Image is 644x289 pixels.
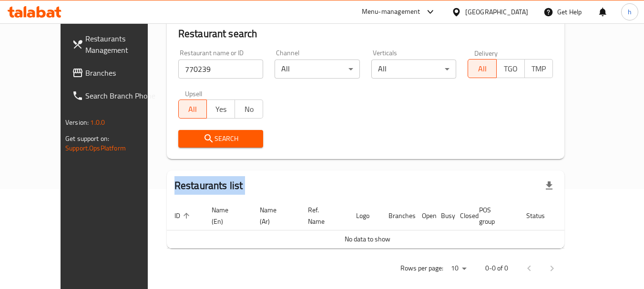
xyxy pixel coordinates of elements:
button: All [468,59,496,78]
label: Delivery [474,50,498,56]
span: Search [186,133,256,145]
div: [GEOGRAPHIC_DATA] [465,7,528,17]
span: No data to show [345,233,390,245]
span: POS group [479,204,507,227]
a: Branches [64,61,168,84]
span: All [183,102,203,116]
span: Version: [65,116,89,129]
span: ID [174,210,193,221]
span: Search Branch Phone [85,90,161,101]
div: All [371,60,457,79]
p: Rows per page: [400,262,443,274]
h2: Restaurant search [178,27,553,41]
span: Get support on: [65,132,109,145]
input: Search for restaurant name or ID.. [178,60,264,79]
th: Logo [348,201,381,230]
button: All [178,100,207,119]
div: Export file [538,174,561,197]
button: TGO [496,59,525,78]
a: Search Branch Phone [64,84,168,107]
button: TMP [524,59,553,78]
div: Menu-management [362,6,420,18]
span: Restaurants Management [85,33,161,56]
label: Upsell [185,90,203,97]
span: Ref. Name [308,204,337,227]
span: All [472,62,492,76]
span: Name (Ar) [260,204,289,227]
span: 1.0.0 [90,116,105,129]
h2: Restaurants list [174,179,243,193]
span: TGO [501,62,521,76]
span: Status [526,210,557,221]
a: Restaurants Management [64,27,168,61]
th: Closed [452,201,471,230]
span: h [628,7,632,17]
span: No [239,102,259,116]
th: Open [414,201,433,230]
table: enhanced table [167,201,602,249]
span: TMP [529,62,549,76]
th: Branches [381,201,414,230]
p: 0-0 of 0 [485,262,508,274]
span: Branches [85,67,161,79]
a: Support.OpsPlatform [65,142,126,154]
span: Yes [211,102,231,116]
div: Rows per page: [447,261,470,276]
th: Busy [433,201,452,230]
button: Yes [206,100,235,119]
button: Search [178,130,264,148]
div: All [275,60,360,79]
button: No [235,100,263,119]
span: Name (En) [212,204,241,227]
